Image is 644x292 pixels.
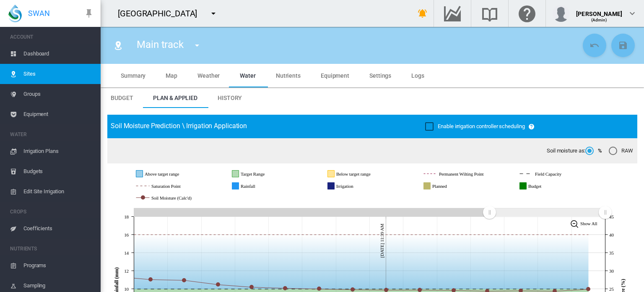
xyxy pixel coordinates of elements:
[618,40,628,50] md-icon: icon-content-save
[328,170,403,178] g: Below target range
[585,147,602,155] md-radio-button: %
[23,44,94,64] span: Dashboard
[609,268,614,273] tspan: 30
[609,147,633,155] md-radio-button: RAW
[10,205,94,218] span: CROPS
[10,242,94,255] span: NUTRIENTS
[153,95,197,101] span: Plan & Applied
[23,218,94,239] span: Coefficients
[452,289,455,292] circle: Soil Moisture (Calc'd) Fri 29 Aug, 2025 24.6
[438,123,525,129] span: Enable irrigation controller scheduling
[418,8,428,18] md-icon: icon-bell-ring
[166,72,177,79] span: Map
[23,64,94,84] span: Sites
[547,147,585,155] span: Soil moisture as:
[240,72,256,79] span: Water
[609,232,614,237] tspan: 40
[23,141,94,161] span: Irrigation Plans
[611,34,635,57] button: Save Changes
[609,250,614,255] tspan: 35
[84,8,94,18] md-icon: icon-pin
[489,208,605,216] rect: Zoom chart using cursor arrows
[149,278,152,281] circle: Soil Moisture (Calc'd) Wed 20 Aug, 2025 27.6
[23,182,94,202] span: Edit Site Irrigation
[182,279,186,282] circle: Soil Moisture (Calc'd) Thu 21 Aug, 2025 27.4
[553,5,569,22] img: profile.jpg
[583,34,606,57] button: Cancel Changes
[136,194,223,202] g: Soil Moisture (Calc'd)
[232,170,294,178] g: Target Range
[189,37,205,54] button: icon-menu-down
[482,205,497,220] g: Zoom chart using cursor arrows
[192,40,202,50] md-icon: icon-menu-down
[208,8,218,18] md-icon: icon-menu-down
[576,6,622,15] div: [PERSON_NAME]
[317,287,321,290] circle: Soil Moisture (Calc'd) Mon 25 Aug, 2025 25
[118,8,205,19] div: [GEOGRAPHIC_DATA]
[124,250,129,255] tspan: 14
[28,8,50,18] span: SWAN
[425,123,525,131] md-checkbox: Enable irrigation controller scheduling
[369,72,391,79] span: Settings
[23,255,94,276] span: Programs
[124,286,129,291] tspan: 10
[598,205,613,220] g: Zoom chart using cursor arrows
[424,170,517,178] g: Permanent Wilting Point
[321,72,349,79] span: Equipment
[110,37,127,54] button: Click to go to list of Sites
[328,182,381,190] g: Irrigation
[589,40,600,50] md-icon: icon-undo
[136,182,211,190] g: Saturation Point
[23,84,94,104] span: Groups
[418,288,421,292] circle: Soil Moisture (Calc'd) Thu 28 Aug, 2025 24.7
[197,72,220,79] span: Weather
[609,286,614,291] tspan: 25
[216,283,220,286] circle: Soil Moisture (Calc'd) Fri 22 Aug, 2025 26.2
[250,285,253,289] circle: Soil Moisture (Calc'd) Sat 23 Aug, 2025 25.5
[10,128,94,141] span: WATER
[111,122,247,130] span: Soil Moisture Prediction \ Irrigation Application
[205,5,222,22] button: icon-menu-down
[609,214,614,219] tspan: 45
[232,182,280,190] g: Rainfall
[517,8,537,18] md-icon: Click here for help
[10,30,94,44] span: ACCOUNT
[351,288,354,291] circle: Soil Moisture (Calc'd) Tue 26 Aug, 2025 24.8
[136,170,212,178] g: Above target range
[23,104,94,124] span: Equipment
[520,182,568,190] g: Budget
[113,40,123,50] md-icon: icon-map-marker-radius
[137,39,184,50] span: Main track
[414,5,431,22] button: icon-bell-ring
[442,8,462,18] md-icon: Go to the Data Hub
[587,287,590,291] circle: Soil Moisture (Calc'd) Tue 02 Sep, 2025 24.9
[379,224,384,258] tspan: [DATE] 11:39 AM
[124,214,129,219] tspan: 18
[8,5,22,22] img: SWAN-Landscape-Logo-Colour-drop.png
[23,161,94,182] span: Budgets
[384,288,388,292] circle: Soil Moisture (Calc'd) Wed 27 Aug, 2025 24.7
[124,232,129,237] tspan: 16
[411,72,424,79] span: Logs
[111,95,133,101] span: Budget
[480,8,500,18] md-icon: Search the knowledge base
[580,221,597,226] tspan: Show All
[283,287,287,290] circle: Soil Moisture (Calc'd) Sun 24 Aug, 2025 25.2
[591,18,608,22] span: (Admin)
[520,170,590,178] g: Field Capacity
[276,72,301,79] span: Nutrients
[124,268,129,273] tspan: 12
[218,95,242,101] span: History
[121,72,145,79] span: Summary
[424,182,473,190] g: Planned
[627,8,637,18] md-icon: icon-chevron-down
